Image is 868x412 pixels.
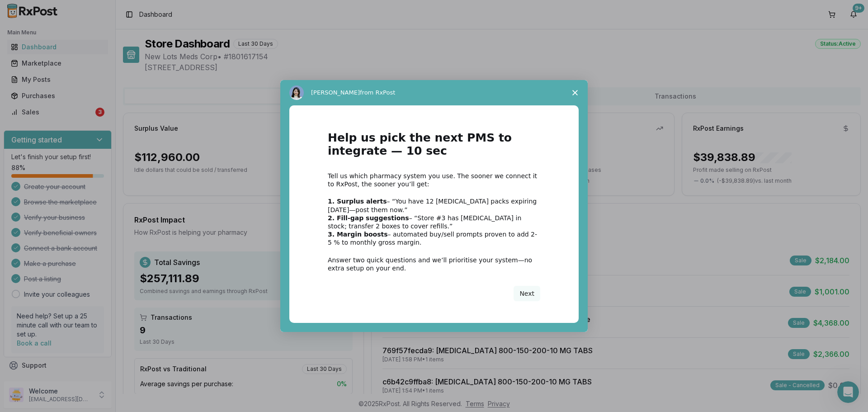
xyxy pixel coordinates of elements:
span: [PERSON_NAME] [311,89,360,96]
img: Profile image for Alice [289,85,304,100]
b: 3. Margin boosts [328,231,388,238]
h1: Help us pick the next PMS to integrate — 10 sec [328,132,540,163]
b: 1. Surplus alerts [328,198,387,205]
div: Answer two quick questions and we’ll prioritise your system—no extra setup on your end. [328,256,540,272]
b: 2. Fill-gap suggestions [328,214,409,222]
div: – automated buy/sell prompts proven to add 2-5 % to monthly gross margin. [328,230,540,246]
div: – “You have 12 [MEDICAL_DATA] packs expiring [DATE]—post them now.” [328,197,540,213]
div: – “Store #3 has [MEDICAL_DATA] in stock; transfer 2 boxes to cover refills.” [328,214,540,230]
span: Close survey [562,80,588,105]
span: from RxPost [360,89,395,96]
div: Tell us which pharmacy system you use. The sooner we connect it to RxPost, the sooner you’ll get: [328,172,540,188]
button: Next [514,286,540,301]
